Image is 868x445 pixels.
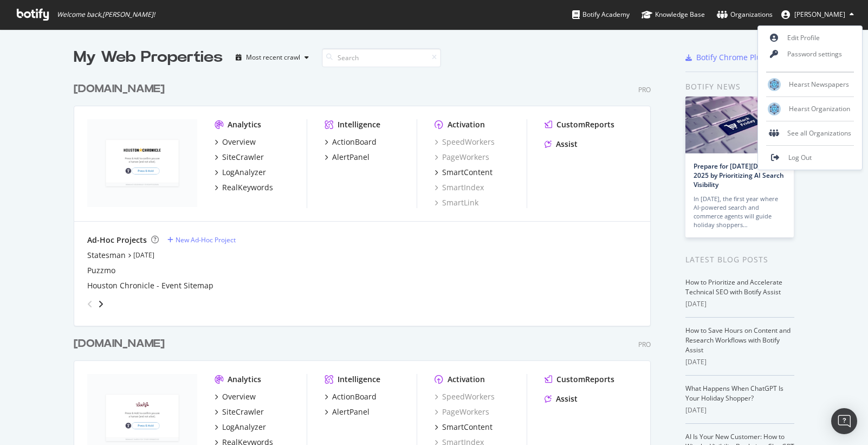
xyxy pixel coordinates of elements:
div: Intelligence [338,374,380,385]
a: [DOMAIN_NAME] [74,336,169,352]
a: LogAnalyzer [215,422,266,433]
div: Assist [556,139,578,150]
div: Latest Blog Posts [685,254,794,266]
a: CustomReports [545,374,614,385]
a: Log Out [758,150,862,166]
span: Hearst Organization [789,104,850,113]
div: [DOMAIN_NAME] [74,81,165,97]
a: Botify Chrome Plugin [685,52,773,63]
a: How to Prioritize and Accelerate Technical SEO with Botify Assist [685,278,782,296]
div: Activation [448,374,485,385]
span: Hearst Newspapers [789,80,849,89]
div: Activation [448,119,485,130]
a: SpeedWorkers [435,137,495,147]
a: ActionBoard [325,391,377,402]
a: ActionBoard [325,137,377,147]
a: PageWorkers [435,407,489,417]
div: New Ad-Hoc Project [176,235,236,244]
span: Welcome back, [PERSON_NAME] ! [57,10,155,19]
div: [DATE] [685,357,794,367]
div: Most recent crawl [246,54,300,61]
button: Most recent crawl [231,49,313,66]
div: LogAnalyzer [222,167,266,178]
a: SmartIndex [435,182,484,193]
a: Overview [215,137,256,147]
div: Pro [638,85,651,94]
div: Assist [556,394,578,404]
span: Genevieve Lill [794,10,845,19]
span: Log Out [788,153,812,162]
a: AlertPanel [325,152,370,163]
div: SiteCrawler [222,152,264,163]
div: SiteCrawler [222,407,264,417]
a: SiteCrawler [215,152,264,163]
a: RealKeywords [215,182,273,193]
div: AlertPanel [332,152,370,163]
a: SmartContent [435,167,493,178]
img: houstonchronicle.com [87,119,197,207]
div: In [DATE], the first year where AI-powered search and commerce agents will guide holiday shoppers… [694,195,786,229]
div: Analytics [228,119,261,130]
a: Overview [215,391,256,402]
a: Edit Profile [758,30,862,46]
div: RealKeywords [222,182,273,193]
div: Organizations [717,9,773,20]
a: AlertPanel [325,407,370,417]
a: SmartContent [435,422,493,433]
div: Pro [638,340,651,349]
div: CustomReports [556,374,614,385]
div: [DATE] [685,299,794,309]
a: SiteCrawler [215,407,264,417]
div: Overview [222,391,256,402]
a: PageWorkers [435,152,489,163]
div: My Web Properties [74,47,223,68]
a: How to Save Hours on Content and Research Workflows with Botify Assist [685,326,791,354]
div: angle-left [83,295,97,313]
a: Puzzmo [87,265,115,276]
a: Houston Chronicle - Event Sitemap [87,280,213,291]
a: New Ad-Hoc Project [167,235,236,244]
div: [DATE] [685,405,794,415]
img: Hearst Newspapers [768,78,781,91]
div: AlertPanel [332,407,370,417]
div: Botify news [685,81,794,93]
div: LogAnalyzer [222,422,266,433]
a: LogAnalyzer [215,167,266,178]
div: Knowledge Base [642,9,705,20]
div: SmartContent [442,422,493,433]
a: Assist [545,394,578,404]
div: Botify Academy [572,9,630,20]
div: [DOMAIN_NAME] [74,336,165,352]
a: What Happens When ChatGPT Is Your Holiday Shopper? [685,384,783,403]
a: Statesman [87,250,126,261]
a: Assist [545,139,578,150]
div: SmartContent [442,167,493,178]
a: SmartLink [435,197,478,208]
img: Prepare for Black Friday 2025 by Prioritizing AI Search Visibility [685,96,794,153]
a: SpeedWorkers [435,391,495,402]
div: ActionBoard [332,391,377,402]
div: Botify Chrome Plugin [696,52,773,63]
img: Hearst Organization [768,102,781,115]
div: Overview [222,137,256,147]
div: angle-right [97,299,105,309]
div: See all Organizations [758,125,862,141]
a: [DATE] [133,250,154,260]
input: Search [322,48,441,67]
a: Prepare for [DATE][DATE] 2025 by Prioritizing AI Search Visibility [694,162,784,189]
div: ActionBoard [332,137,377,147]
div: Intelligence [338,119,380,130]
a: [DOMAIN_NAME] [74,81,169,97]
a: Password settings [758,46,862,62]
a: CustomReports [545,119,614,130]
div: Ad-Hoc Projects [87,235,147,246]
div: CustomReports [556,119,614,130]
